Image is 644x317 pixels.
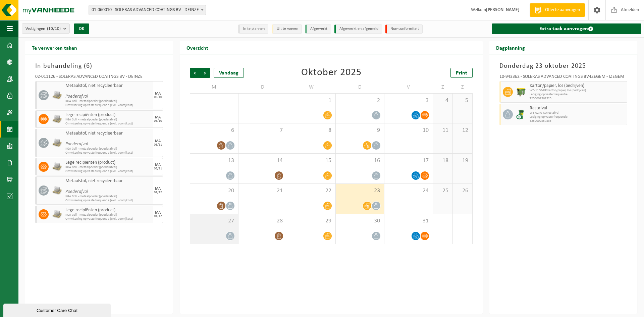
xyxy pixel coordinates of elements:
[456,70,467,76] span: Print
[214,68,244,78] div: Vandaag
[86,63,90,69] span: 6
[194,157,235,164] span: 13
[388,127,429,134] span: 10
[65,169,151,173] span: Omwisseling op vaste frequentie (excl. voorrijkost)
[530,111,625,115] span: WB-0240-CU restafval
[530,3,585,17] a: Offerte aanvragen
[154,96,162,99] div: 06/10
[35,74,163,81] div: 02-011126 - SOLERAS ADVANCED COATINGS BV - DEINZE
[25,41,84,54] h2: Te verwerken taken
[89,5,206,15] span: 01-060010 - SOLERAS ADVANCED COATINGS BV - DEINZE
[290,127,332,134] span: 8
[242,157,283,164] span: 14
[47,27,61,31] count: (10/10)
[65,83,151,89] span: Metaalstof, niet recycleerbaar
[155,187,161,191] div: MA
[433,81,453,93] td: Z
[155,92,161,96] div: MA
[287,81,336,93] td: W
[530,97,625,101] span: T250002561325
[65,195,151,199] span: KGA Colli - metaalpoeder (poederafval)
[194,187,235,195] span: 20
[339,217,381,225] span: 30
[334,24,382,34] li: Afgewerkt en afgemeld
[339,97,381,104] span: 2
[436,187,449,195] span: 25
[456,127,469,134] span: 12
[65,217,151,221] span: Omwisseling op vaste frequentie (excl. voorrijkost)
[65,165,151,169] span: KGA Colli - metaalpoeder (poederafval)
[65,189,88,194] i: Poederafval
[436,97,449,104] span: 4
[65,151,151,155] span: Omwisseling op vaste frequentie (excl. voorrijkost)
[530,106,625,111] span: Restafval
[52,114,62,124] img: PB-PA-0000-WDN-00-03
[65,199,151,203] span: Omwisseling op vaste frequentie (excl. voorrijkost)
[89,5,206,15] span: 01-060010 - SOLERAS ADVANCED COATINGS BV - DEINZE
[242,127,283,134] span: 7
[305,24,331,34] li: Afgewerkt
[65,94,88,99] i: Poederafval
[238,24,268,34] li: In te plannen
[154,191,162,194] div: 01/12
[388,97,429,104] span: 3
[238,81,287,93] td: D
[516,87,526,97] img: WB-1100-HPE-GN-50
[339,127,381,134] span: 9
[74,23,89,34] button: OK
[154,215,162,218] div: 01/12
[436,157,449,164] span: 18
[25,24,61,34] span: Vestigingen
[339,187,381,195] span: 23
[194,127,235,134] span: 6
[339,157,381,164] span: 16
[385,24,423,34] li: Non-conformiteit
[154,143,162,147] div: 03/11
[489,41,532,54] h2: Dagplanning
[290,97,332,104] span: 1
[290,217,332,225] span: 29
[65,99,151,103] span: KGA Colli - metaalpoeder (poederafval)
[155,211,161,215] div: MA
[530,119,625,123] span: T250002557835
[154,119,162,123] div: 06/10
[530,115,625,119] span: Lediging op vaste frequentie
[155,139,161,143] div: MA
[516,109,526,119] img: WB-0240-CU
[65,160,151,165] span: Lege recipiënten (product)
[65,213,151,217] span: KGA Colli - metaalpoeder (poederafval)
[65,131,151,136] span: Metaalstof, niet recycleerbaar
[290,187,332,195] span: 22
[65,118,151,122] span: KGA Colli - metaalpoeder (poederafval)
[530,89,625,93] span: WB-1100-HP karton/papier, los (bedrijven)
[200,68,210,78] span: Volgende
[450,68,473,78] a: Print
[336,81,384,93] td: D
[499,61,627,71] h3: Donderdag 23 oktober 2025
[65,103,151,107] span: Omwisseling op vaste frequentie (excl. voorrijkost)
[3,302,112,317] iframe: chat widget
[530,83,625,89] span: Karton/papier, los (bedrijven)
[52,186,62,196] img: LP-PA-00000-WDN-11
[388,217,429,225] span: 31
[492,23,641,34] a: Extra taak aanvragen
[35,61,163,71] h3: In behandeling ( )
[272,24,302,34] li: Uit te voeren
[65,208,151,213] span: Lege recipiënten (product)
[52,162,62,172] img: PB-PA-0000-WDN-00-03
[242,217,283,225] span: 28
[530,93,625,97] span: Lediging op vaste frequentie
[65,178,151,184] span: Metaalstof, niet recycleerbaar
[22,23,70,34] button: Vestigingen(10/10)
[456,187,469,195] span: 26
[190,81,238,93] td: M
[499,74,627,81] div: 10-943362 - SOLERAS ADVANCED COATINGS BV-IZEGEM - IZEGEM
[456,157,469,164] span: 19
[52,90,62,100] img: LP-PA-00000-WDN-11
[384,81,433,93] td: V
[456,97,469,104] span: 5
[65,122,151,126] span: Omwisseling op vaste frequentie (excl. voorrijkost)
[486,7,520,12] strong: [PERSON_NAME]
[52,209,62,219] img: PB-PA-0000-WDN-00-03
[543,7,582,13] span: Offerte aanvragen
